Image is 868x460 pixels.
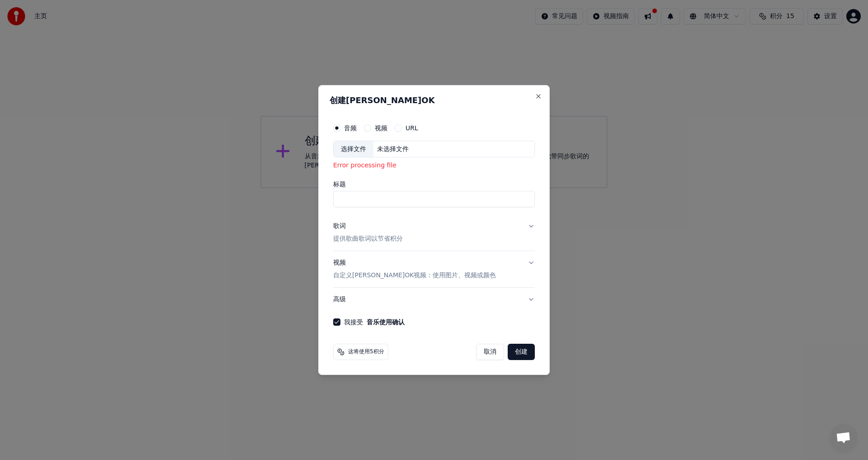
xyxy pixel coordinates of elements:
div: 未选择文件 [373,145,412,154]
button: 视频自定义[PERSON_NAME]OK视频：使用图片、视频或颜色 [333,251,535,287]
div: 视频 [333,258,496,280]
span: 这将使用5积分 [348,348,384,356]
button: 取消 [476,344,504,360]
button: 歌词提供歌曲歌词以节省积分 [333,215,535,251]
button: 我接受 [367,319,405,325]
label: URL [406,125,418,131]
h2: 创建[PERSON_NAME]OK [330,96,538,104]
div: 歌词 [333,222,346,231]
button: 创建 [508,344,535,360]
p: 自定义[PERSON_NAME]OK视频：使用图片、视频或颜色 [333,271,496,280]
button: 高级 [333,288,535,311]
div: 选择文件 [334,141,373,157]
label: 我接受 [344,319,405,325]
label: 标题 [333,181,535,188]
label: 视频 [375,125,387,131]
label: 音频 [344,125,357,131]
div: Error processing file [333,161,535,171]
p: 提供歌曲歌词以节省积分 [333,235,403,244]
